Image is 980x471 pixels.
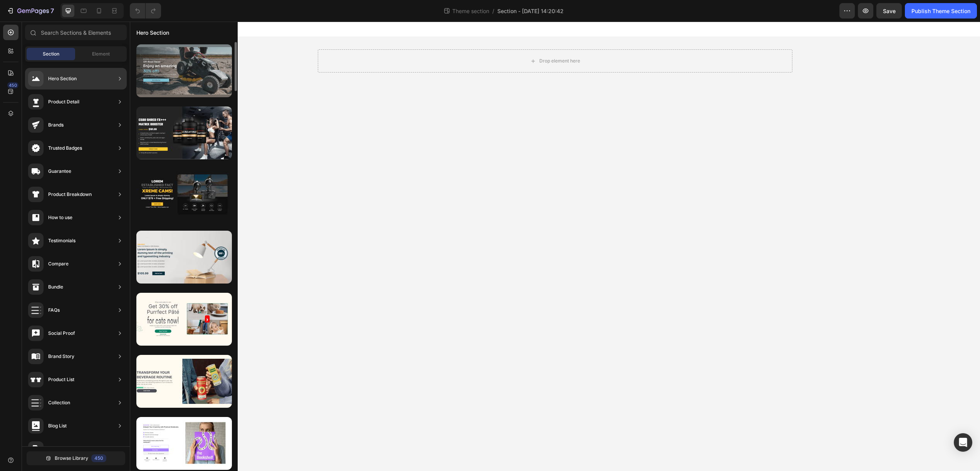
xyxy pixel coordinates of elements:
div: Contact [48,445,65,453]
div: 450 [91,454,106,462]
button: 7 [3,3,57,19]
div: Social Proof [48,329,75,337]
div: FAQs [48,306,60,314]
div: Guarantee [48,167,71,175]
iframe: Design area [130,22,980,471]
div: Product Detail [48,98,79,106]
div: Trusted Badges [48,144,82,152]
div: 450 [7,82,18,88]
span: Theme section [451,7,491,15]
span: Browse Library [55,455,88,462]
div: Product List [48,376,74,383]
span: Element [92,51,110,57]
p: 7 [50,6,54,15]
span: Section - [DATE] 14:20:42 [497,7,564,15]
div: Hero Section [48,75,77,83]
div: Brand Story [48,353,74,360]
div: Blog List [48,422,67,430]
div: Bundle [48,283,63,291]
div: Publish Theme Section [911,7,970,15]
div: Open Intercom Messenger [954,433,972,452]
input: Search Sections & Elements [25,25,127,40]
button: Publish Theme Section [905,3,977,19]
div: Undo/Redo [130,3,161,19]
div: Collection [48,399,70,407]
span: Save [883,8,896,14]
button: Browse Library450 [27,451,125,465]
div: Drop element here [409,36,450,42]
span: Section [43,51,59,57]
div: Brands [48,121,64,129]
span: / [492,7,494,15]
div: How to use [48,214,72,221]
div: Compare [48,260,69,268]
div: Product Breakdown [48,191,92,198]
div: Testimonials [48,237,76,245]
button: Save [876,3,902,19]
